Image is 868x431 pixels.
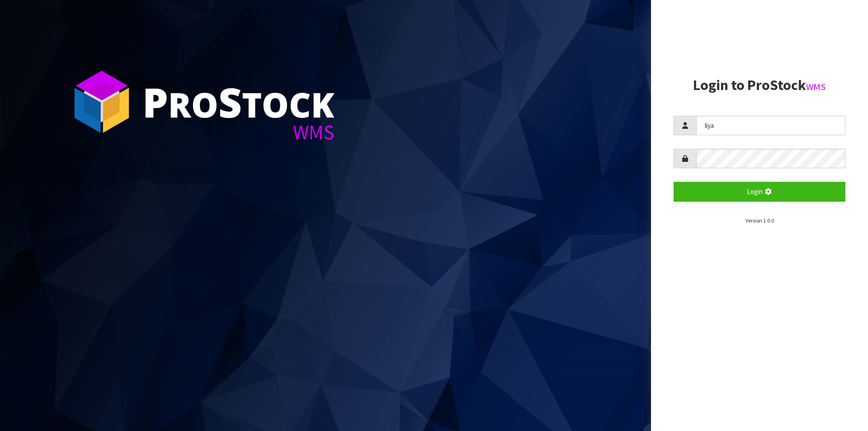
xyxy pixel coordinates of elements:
button: Login [674,182,845,201]
img: ProStock Cube [68,68,136,136]
small: WMS [806,81,826,93]
span: S [218,74,242,129]
input: Username [696,116,845,135]
h2: Login to ProStock [674,77,845,93]
div: ro tock [142,81,335,122]
span: P [142,74,168,129]
small: Version 1.0.0 [745,217,774,224]
div: WMS [142,122,335,142]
